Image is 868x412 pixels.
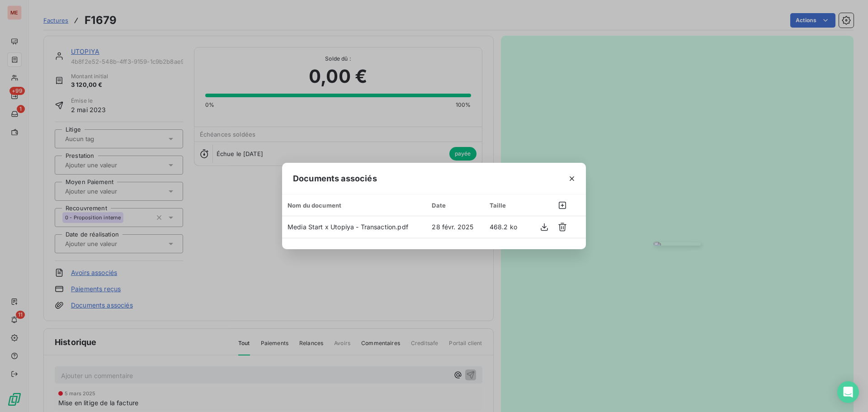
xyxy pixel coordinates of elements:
[288,202,421,209] div: Nom du document
[490,223,517,231] span: 468.2 ko
[432,202,478,209] div: Date
[288,223,408,231] span: Media Start x Utopiya - Transaction.pdf
[837,381,859,403] div: Open Intercom Messenger
[490,202,521,209] div: Taille
[432,223,473,231] span: 28 févr. 2025
[293,172,377,185] span: Documents associés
